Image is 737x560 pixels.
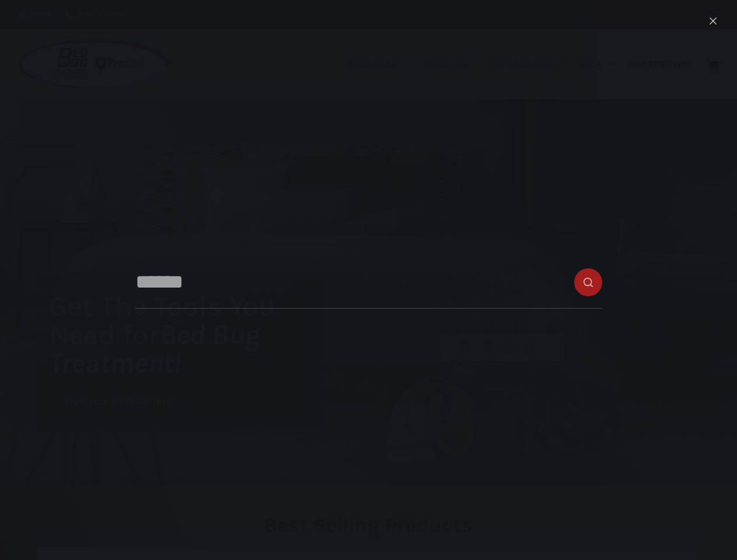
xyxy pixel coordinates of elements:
[63,396,175,407] span: View our Best Sellers!
[37,515,700,535] h2: Best Selling Products
[486,29,571,99] a: Information
[711,10,719,19] button: Search
[416,29,485,99] a: About Us
[9,5,44,40] button: Open LiveChat chat widget
[338,29,416,99] a: Industries
[571,29,620,99] a: Shop
[18,38,170,90] img: Prevsol/Bed Bug Heat Doctor
[49,292,321,377] h1: Get The Tools You Need for
[620,29,694,99] a: Our Reviews
[49,389,189,414] a: View our Best Sellers!
[49,318,260,380] i: Bed Bug Treatment!
[338,29,694,99] nav: Primary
